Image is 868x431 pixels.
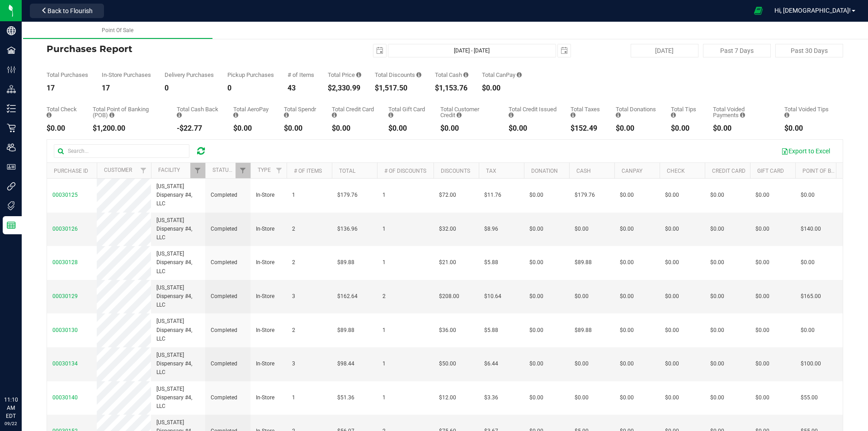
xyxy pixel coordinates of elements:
[671,106,699,118] div: Total Tips
[156,182,200,208] span: [US_STATE] Dispensary #4, LLC
[136,163,151,178] a: Filter
[47,112,52,118] i: Sum of the successful, non-voided check payment transactions for all purchases in the date range.
[710,360,724,368] span: $0.00
[755,258,769,267] span: $0.00
[382,326,386,335] span: 1
[52,259,78,265] span: 00030128
[671,125,699,132] div: $0.00
[755,225,769,233] span: $0.00
[575,292,589,301] span: $0.00
[177,112,182,118] i: Sum of the cash-back amounts from rounded-up electronic payments for all purchases in the date ra...
[47,106,79,118] div: Total Check
[571,112,576,118] i: Sum of the total taxes for all purchases in the date range.
[47,72,88,78] div: Total Purchases
[256,225,274,233] span: In-Store
[54,168,88,174] a: Purchase ID
[801,326,815,335] span: $0.00
[332,106,375,118] div: Total Credit Card
[256,326,274,335] span: In-Store
[256,258,274,267] span: In-Store
[439,292,459,301] span: $208.00
[457,112,462,118] i: Sum of the successful, non-voided payments using account credit for all purchases in the date range.
[440,106,495,118] div: Total Customer Credit
[388,125,427,132] div: $0.00
[748,2,769,19] span: Open Ecommerce Menu
[7,201,16,210] inline-svg: Tags
[337,326,354,335] span: $89.88
[332,125,375,132] div: $0.00
[212,167,242,173] a: Status
[801,393,818,402] span: $55.00
[509,125,557,132] div: $0.00
[211,225,237,233] span: Completed
[575,191,595,199] span: $179.76
[190,163,205,178] a: Filter
[288,72,314,78] div: # of Items
[665,225,679,233] span: $0.00
[337,258,354,267] span: $89.88
[233,112,238,118] i: Sum of the successful, non-voided AeroPay payment transactions for all purchases in the date range.
[102,85,151,92] div: 17
[382,191,386,199] span: 1
[486,168,496,174] a: Tax
[484,360,498,368] span: $6.44
[620,292,634,301] span: $0.00
[439,225,456,233] span: $32.00
[509,112,514,118] i: Sum of all account credit issued for all refunds from returned purchases in the date range.
[382,393,386,402] span: 1
[292,393,295,402] span: 1
[7,85,16,94] inline-svg: Distribution
[292,258,295,267] span: 2
[236,163,250,178] a: Filter
[620,225,634,233] span: $0.00
[575,225,589,233] span: $0.00
[801,191,815,199] span: $0.00
[439,258,456,267] span: $21.00
[576,168,591,174] a: Cash
[801,258,815,267] span: $0.00
[620,191,634,199] span: $0.00
[529,258,543,267] span: $0.00
[337,360,354,368] span: $98.44
[671,112,676,118] i: Sum of all tips added to successful, non-voided payments for all purchases in the date range.
[332,112,337,118] i: Sum of the successful, non-voided credit card payment transactions for all purchases in the date ...
[54,144,189,158] input: Search...
[256,393,274,402] span: In-Store
[102,27,133,33] span: Point Of Sale
[375,72,421,78] div: Total Discounts
[784,112,789,118] i: Sum of all tip amounts from voided payment transactions for all purchases in the date range.
[177,125,220,132] div: -$22.77
[529,393,543,402] span: $0.00
[755,360,769,368] span: $0.00
[575,326,592,335] span: $89.88
[529,326,543,335] span: $0.00
[801,292,821,301] span: $165.00
[382,292,386,301] span: 2
[288,85,314,92] div: 43
[755,326,769,335] span: $0.00
[667,168,685,174] a: Check
[665,292,679,301] span: $0.00
[388,106,427,118] div: Total Gift Card
[52,226,78,232] span: 00030126
[665,191,679,199] span: $0.00
[211,258,237,267] span: Completed
[292,225,295,233] span: 2
[337,292,358,301] span: $162.64
[529,292,543,301] span: $0.00
[211,360,237,368] span: Completed
[416,72,421,78] i: Sum of the discount values applied to the all purchases in the date range.
[484,292,501,301] span: $10.64
[616,106,657,118] div: Total Donations
[463,72,468,78] i: Sum of the successful, non-voided cash payment transactions for all purchases in the date range. ...
[435,85,468,92] div: $1,153.76
[328,72,361,78] div: Total Price
[440,125,495,132] div: $0.00
[47,85,88,92] div: 17
[177,106,220,118] div: Total Cash Back
[52,360,78,367] span: 00030134
[233,125,270,132] div: $0.00
[294,168,322,174] a: # of Items
[284,125,318,132] div: $0.00
[4,420,18,427] p: 09/22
